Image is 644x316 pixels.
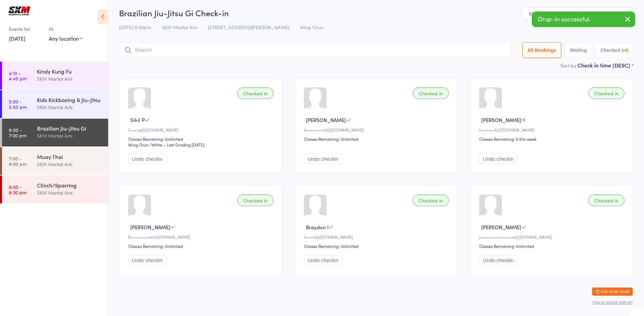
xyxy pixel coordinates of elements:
[2,62,108,90] a: 4:10 -4:45 pmKindy Kung FuSKM Martial Arts
[596,42,634,58] button: Checked in6
[304,255,342,265] button: Undo checkin
[37,160,102,168] div: SKM Martial Arts
[413,195,449,206] div: Checked in
[532,12,635,27] div: Drop-in successful.
[37,103,102,111] div: SKM Martial Arts
[237,195,273,206] div: Checked in
[49,35,82,42] div: Any location
[119,24,151,31] span: [DATE] 6:00pm
[561,62,576,69] label: Sort by
[306,116,346,123] span: [PERSON_NAME]
[9,184,26,195] time: 8:00 - 8:30 pm
[128,243,275,249] div: Classes Remaining: Unlimited
[9,99,27,110] time: 5:00 - 5:50 pm
[479,127,626,133] div: t•••••••h@[DOMAIN_NAME]
[539,11,572,17] span: Manual search
[588,195,624,206] div: Checked in
[150,142,204,147] span: / White – Last Grading [DATE]
[300,24,324,31] span: Wing Chun
[479,255,518,265] button: Undo checkin
[479,136,626,142] div: Classes Remaining: 0 this week
[479,154,518,164] button: Undo checkin
[304,154,342,164] button: Undo checkin
[481,223,521,231] span: [PERSON_NAME]
[37,124,102,132] div: Brazilian Jiu-Jitsu Gi
[37,189,102,197] div: SKM Martial Arts
[479,234,626,240] div: j••••••••••••••••s@[DOMAIN_NAME]
[304,243,451,249] div: Classes Remaining: Unlimited
[304,127,451,133] div: d•••••••••k@[DOMAIN_NAME]
[596,11,626,17] span: Scanner input
[304,136,451,142] div: Classes Remaining: Unlimited
[592,300,633,305] button: how to secure with pin
[37,132,102,140] div: SKM Martial Arts
[592,288,633,296] button: Exit kiosk mode
[37,181,102,189] div: Clinch/Sparring
[208,24,289,31] span: [STREET_ADDRESS][PERSON_NAME]
[49,23,82,35] div: At
[9,127,26,138] time: 6:00 - 7:00 pm
[2,90,108,118] a: 5:00 -5:50 pmKids Kickboxing & Jiu-JitsuSKM Martial Arts
[522,42,562,58] button: All Bookings
[626,47,628,53] div: 6
[119,7,633,18] h2: Brazilian Jiu-Jitsu Gi Check-in
[130,116,145,123] span: Sihil P
[128,142,149,147] div: Wing Chun
[128,127,275,133] div: S••••p@[DOMAIN_NAME]
[37,75,102,83] div: SKM Martial Arts
[119,42,511,58] input: Search
[128,136,275,142] div: Classes Remaining: Unlimited
[9,23,42,35] div: Events for
[37,153,102,160] div: Muay Thai
[130,223,170,231] span: [PERSON_NAME]
[413,87,449,99] div: Checked in
[128,255,167,265] button: Undo checkin
[2,147,108,175] a: 7:00 -8:00 pmMuay ThaiSKM Martial Arts
[479,243,626,249] div: Classes Remaining: Unlimited
[2,119,108,146] a: 6:00 -7:00 pmBrazilian Jiu-Jitsu GiSKM Martial Arts
[128,154,167,164] button: Undo checkin
[37,67,102,75] div: Kindy Kung Fu
[578,61,633,69] div: Check in time (DESC)
[306,223,329,231] span: Braydon l
[128,234,275,240] div: B•••••••••m@[DOMAIN_NAME]
[9,35,25,42] a: [DATE]
[237,87,273,99] div: Checked in
[481,116,521,123] span: [PERSON_NAME]
[9,70,27,81] time: 4:10 - 4:45 pm
[565,42,592,58] button: Waiting
[304,234,451,240] div: l••••b@[DOMAIN_NAME]
[2,176,108,203] a: 8:00 -8:30 pmClinch/SparringSKM Martial Arts
[588,87,624,99] div: Checked in
[162,24,197,31] span: SKM Martial Arts
[9,156,27,166] time: 7:00 - 8:00 pm
[37,96,102,103] div: Kids Kickboxing & Jiu-Jitsu
[7,5,32,17] img: SKM Martial Arts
